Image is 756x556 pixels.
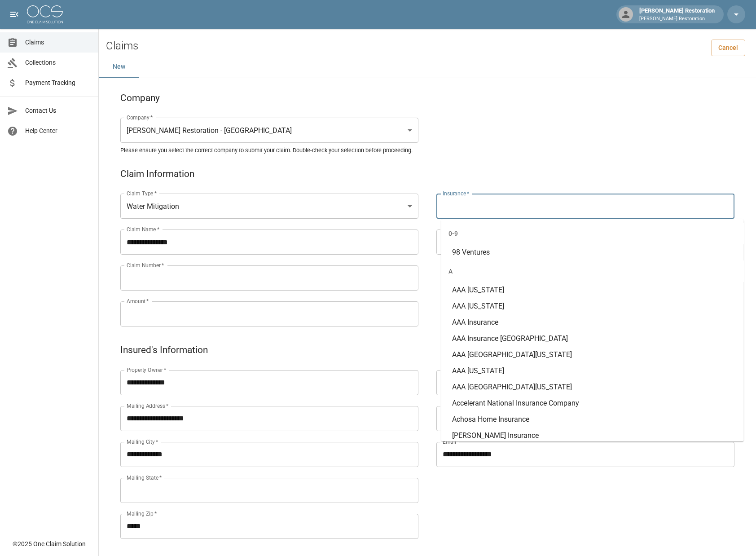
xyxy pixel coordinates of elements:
[127,402,168,410] label: Mailing Address
[452,431,539,440] span: [PERSON_NAME] Insurance
[452,334,568,343] span: AAA Insurance [GEOGRAPHIC_DATA]
[711,40,745,56] a: Cancel
[120,194,418,219] div: Water Mitigation
[99,56,756,78] div: dynamic tabs
[452,286,504,294] span: AAA [US_STATE]
[452,383,572,391] span: AAA [GEOGRAPHIC_DATA][US_STATE]
[452,248,490,256] span: 98 Ventures
[127,474,162,481] label: Mailing State
[99,56,139,78] button: New
[452,415,529,424] span: Achosa Home Insurance
[127,190,157,197] label: Claim Type
[441,223,744,244] div: 0-9
[127,114,153,121] label: Company
[441,260,744,282] div: A
[27,5,63,23] img: ocs-logo-white-transparent.png
[127,297,149,305] label: Amount
[25,126,91,136] span: Help Center
[127,438,158,446] label: Mailing City
[120,146,734,154] h5: Please ensure you select the correct company to submit your claim. Double-check your selection be...
[25,58,91,67] span: Collections
[639,15,715,23] p: [PERSON_NAME] Restoration
[452,318,498,327] span: AAA Insurance
[127,366,167,374] label: Property Owner
[452,350,572,359] span: AAA [GEOGRAPHIC_DATA][US_STATE]
[25,106,91,115] span: Contact Us
[127,225,159,233] label: Claim Name
[636,6,718,22] div: [PERSON_NAME] Restoration
[443,438,456,446] label: Email
[452,366,504,375] span: AAA [US_STATE]
[120,118,418,143] div: [PERSON_NAME] Restoration - [GEOGRAPHIC_DATA]
[13,539,86,548] div: © 2025 One Claim Solution
[452,302,504,310] span: AAA [US_STATE]
[106,40,138,53] h2: Claims
[25,38,91,47] span: Claims
[127,261,164,269] label: Claim Number
[127,510,157,517] label: Mailing Zip
[443,190,469,197] label: Insurance
[452,399,579,407] span: Accelerant National Insurance Company
[5,5,23,23] button: open drawer
[25,78,91,88] span: Payment Tracking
